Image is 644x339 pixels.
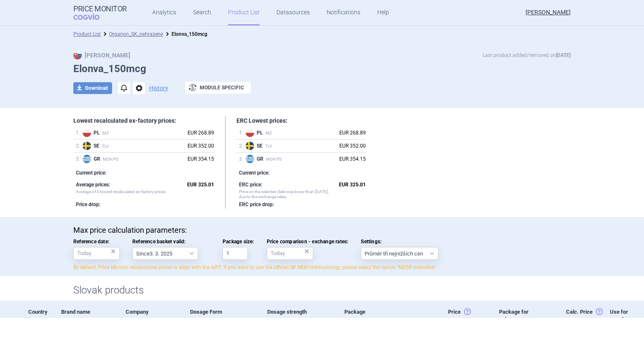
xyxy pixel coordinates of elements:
[223,239,254,245] span: Package size:
[361,239,438,245] span: Settings:
[246,129,254,137] img: Poland
[76,142,83,150] span: 2 .
[101,30,163,38] li: Organon_SK_nehrazene
[73,52,130,59] strong: [PERSON_NAME]
[304,247,309,256] div: ×
[538,301,603,331] div: Calc. Price
[239,189,335,199] small: Price on the selected date was lower than [DATE], due to the exchange rates.
[339,182,366,188] strong: EUR 325.01
[239,182,262,188] strong: ERC price:
[188,129,214,137] div: EUR 268.89
[339,129,366,137] div: EUR 268.89
[73,117,214,124] h1: Lowest recalculated ex-factory prices:
[257,143,335,149] span: TLV
[76,155,83,163] span: 3 .
[73,247,120,260] input: Reference date:×
[239,202,274,207] strong: ERC price drop:
[239,142,246,150] span: 2 .
[239,129,246,137] span: 1 .
[257,130,265,136] strong: PL
[239,170,269,176] strong: Current price:
[55,301,119,331] div: Brand name
[267,239,349,245] span: Price comparison - exchange rates:
[239,155,246,163] span: 3 .
[73,31,101,37] a: Product List
[94,143,183,149] span: TLV
[94,156,102,162] strong: GR
[361,247,438,260] select: Settings:
[267,247,313,260] input: Price comparison - exchange rates:×
[76,129,83,137] span: 1 .
[94,156,183,162] span: MOH PS
[185,82,251,94] button: Module specific
[111,247,116,256] div: ×
[483,51,571,59] p: Last product added/removed on
[109,31,163,37] a: Organon_SK_nehrazene
[73,239,120,245] span: Reference date:
[22,301,55,331] div: Country
[73,82,112,94] button: Download
[119,301,184,331] div: Company
[73,5,127,13] strong: Price Monitor
[184,301,261,331] div: Dosage Form
[493,301,538,331] div: Package for calc.
[94,130,102,136] strong: PL
[83,155,91,163] img: Greece
[257,156,265,162] strong: GR
[261,301,338,331] div: Dosage strength
[338,301,415,331] div: Package
[416,301,493,331] div: Price
[73,51,82,59] img: SK
[73,13,111,20] span: COGVIO
[83,142,91,150] img: Sweden
[188,155,214,163] div: EUR 354.15
[94,130,183,136] span: MZ
[172,31,207,37] strong: Elonva_150mcg
[73,264,571,271] p: By default, Price Monitor recalculates prices in align with the AIFP. If you want to use the offi...
[246,155,254,163] img: Greece
[257,156,335,162] span: MOH PS
[339,142,366,150] div: EUR 352.00
[132,239,210,245] span: Reference basket valid:
[246,142,254,150] img: Sweden
[76,182,110,188] strong: Average prices:
[188,142,214,150] div: EUR 352.00
[73,284,571,296] h1: Slovak products
[73,63,571,75] h1: Elonva_150mcg
[223,247,248,260] input: Package size:
[83,129,91,137] img: Poland
[76,202,100,207] strong: Price drop:
[149,85,168,91] button: History
[73,30,101,38] li: Product List
[73,226,571,235] p: Max price calculation parameters:
[76,189,183,199] small: Average of 3 lowest recalculated ex-factory prices
[73,5,127,21] a: Price MonitorCOGVIO
[132,247,198,260] select: Reference basket valid:
[187,182,214,188] strong: EUR 325.01
[257,143,264,149] strong: SE
[94,143,101,149] strong: SE
[556,52,571,58] strong: [DATE]
[257,130,335,136] span: MZ
[339,155,366,163] div: EUR 354.15
[603,301,632,331] div: Use for calc.
[163,30,207,38] li: Elonva_150mcg
[76,170,106,176] strong: Current price:
[236,117,366,124] h1: ERC Lowest prices:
